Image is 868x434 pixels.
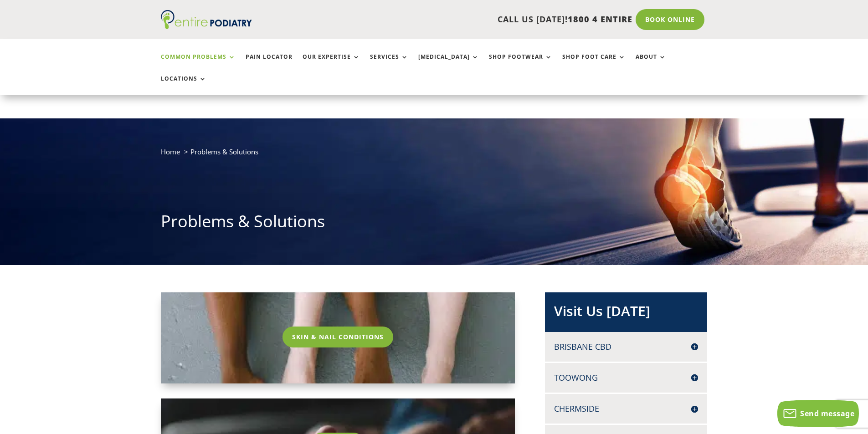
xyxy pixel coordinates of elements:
[287,14,632,26] p: CALL US [DATE]!
[554,372,698,383] h4: Toowong
[568,14,632,25] span: 1800 4 ENTIRE
[161,10,252,29] img: logo (1)
[161,22,252,31] a: Entire Podiatry
[554,403,698,414] h4: Chermside
[636,9,704,30] a: Book Online
[554,341,698,352] h4: Brisbane CBD
[161,76,206,95] a: Locations
[161,147,180,156] a: Home
[370,54,408,73] a: Services
[562,54,626,73] a: Shop Foot Care
[246,54,293,73] a: Pain Locator
[554,301,698,325] h2: Visit Us [DATE]
[303,54,360,73] a: Our Expertise
[161,54,236,73] a: Common Problems
[777,400,859,427] button: Send message
[282,327,393,347] a: Skin & Nail Conditions
[636,54,666,73] a: About
[161,210,708,237] h1: Problems & Solutions
[190,147,258,156] span: Problems & Solutions
[161,146,708,164] nav: breadcrumb
[418,54,479,73] a: [MEDICAL_DATA]
[800,408,854,419] span: Send message
[489,54,552,73] a: Shop Footwear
